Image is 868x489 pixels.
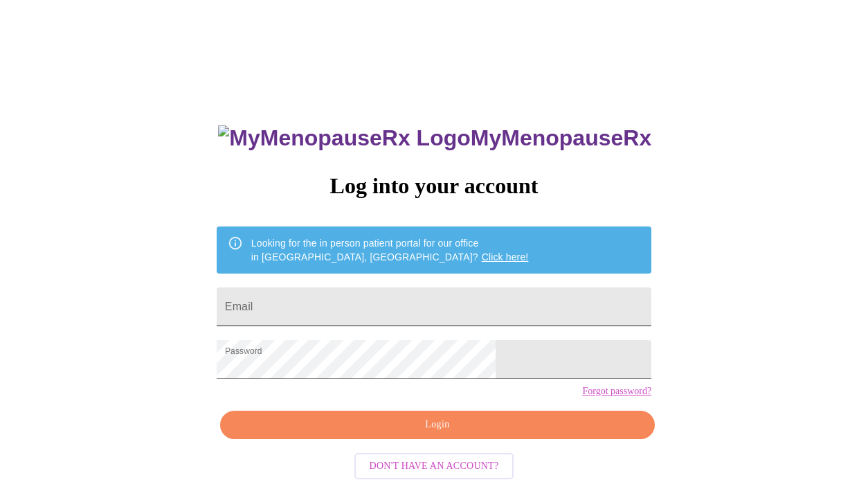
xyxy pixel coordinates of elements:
span: Login [236,416,639,434]
span: Don't have an account? [370,458,499,475]
div: Looking for the in person patient portal for our office in [GEOGRAPHIC_DATA], [GEOGRAPHIC_DATA]? [251,231,529,269]
img: MyMenopauseRx Logo [218,125,470,151]
h3: Log into your account [217,173,651,199]
button: Login [220,411,655,439]
a: Don't have an account? [351,459,518,471]
a: Click here! [482,251,529,263]
button: Don't have an account? [354,453,514,480]
a: Forgot password? [582,386,651,397]
h3: MyMenopauseRx [218,125,651,151]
